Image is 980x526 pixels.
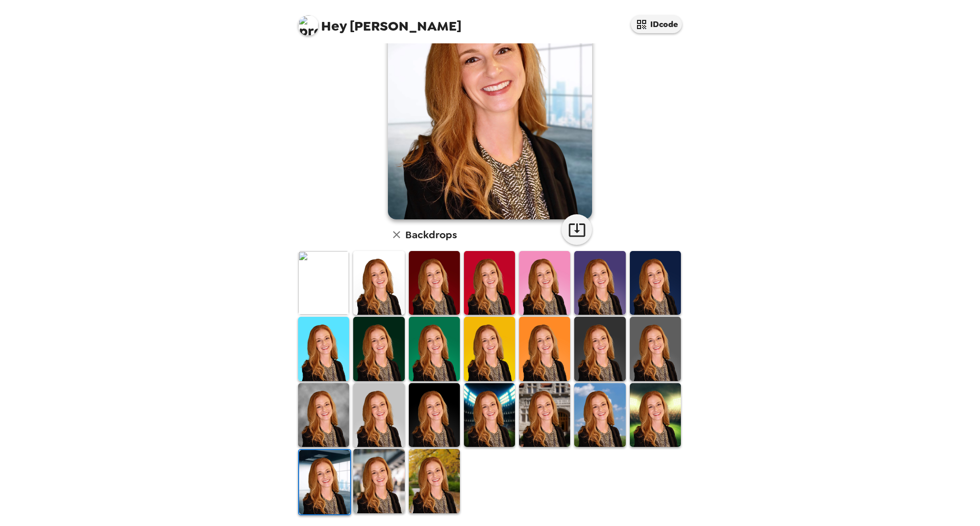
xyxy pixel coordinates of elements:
[321,17,347,35] span: Hey
[298,10,461,33] span: [PERSON_NAME]
[298,15,318,36] img: profile pic
[631,15,682,33] button: IDcode
[405,227,457,243] h6: Backdrops
[298,251,349,315] img: Original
